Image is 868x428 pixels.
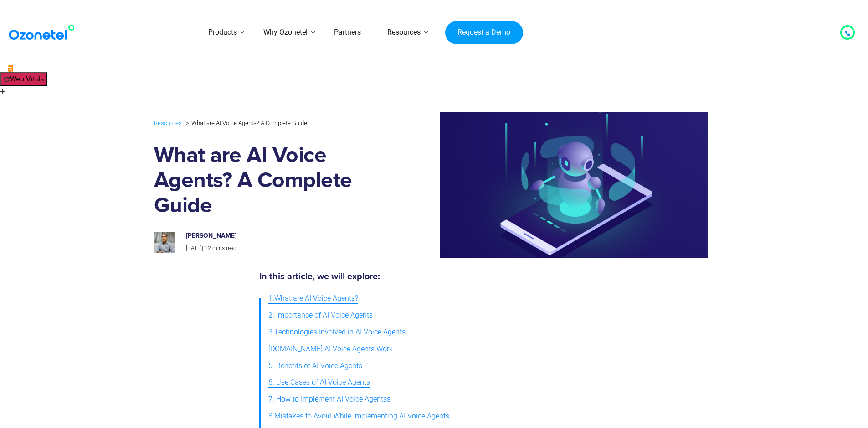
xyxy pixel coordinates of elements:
span: 3.Technologies Involved in AI Voice Agents [268,326,406,339]
p: | [186,244,378,254]
a: Partners [321,16,374,49]
a: 3.Technologies Involved in AI Voice Agents [268,324,406,341]
a: 6. Use Cases of AI Voice Agents [268,374,370,391]
a: 7. How to Implement AI Voice Agentss [268,391,390,408]
a: Resources [374,16,434,49]
span: Web Vitals [10,74,44,84]
a: Request a Demo [445,21,523,45]
span: 12 [205,245,211,251]
span: 6. Use Cases of AI Voice Agents [268,376,370,389]
a: Products [195,16,250,49]
span: [DOMAIN_NAME] AI Voice Agents Work [268,343,393,356]
span: 5. Benefits of AI Voice Agents [268,360,362,373]
span: 7. How to Implement AI Voice Agentss [268,393,390,406]
span: 8.Mistakes to Avoid While Implementing AI Voice Agents [268,410,449,423]
a: Resources [154,118,182,128]
span: 1.What are AI Voice Agents? [268,292,358,305]
li: What are AI Voice Agents? A Complete Guide [184,117,307,129]
a: 1.What are AI Voice Agents? [268,290,358,307]
a: [DOMAIN_NAME] AI Voice Agents Work [268,341,393,358]
img: prashanth-kancherla_avatar-200x200.jpeg [154,232,175,253]
a: 5. Benefits of AI Voice Agents [268,358,362,375]
h6: [PERSON_NAME] [186,232,378,240]
span: 2. Importance of AI Voice Agents [268,309,373,322]
a: 2. Importance of AI Voice Agents [268,307,373,324]
span: [DATE] [186,245,202,251]
span: mins read [212,245,236,251]
a: Why Ozonetel [250,16,321,49]
h5: In this article, we will explore: [259,272,605,281]
a: 8.Mistakes to Avoid While Implementing AI Voice Agents [268,408,449,425]
h1: What are AI Voice Agents? A Complete Guide [154,143,388,219]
